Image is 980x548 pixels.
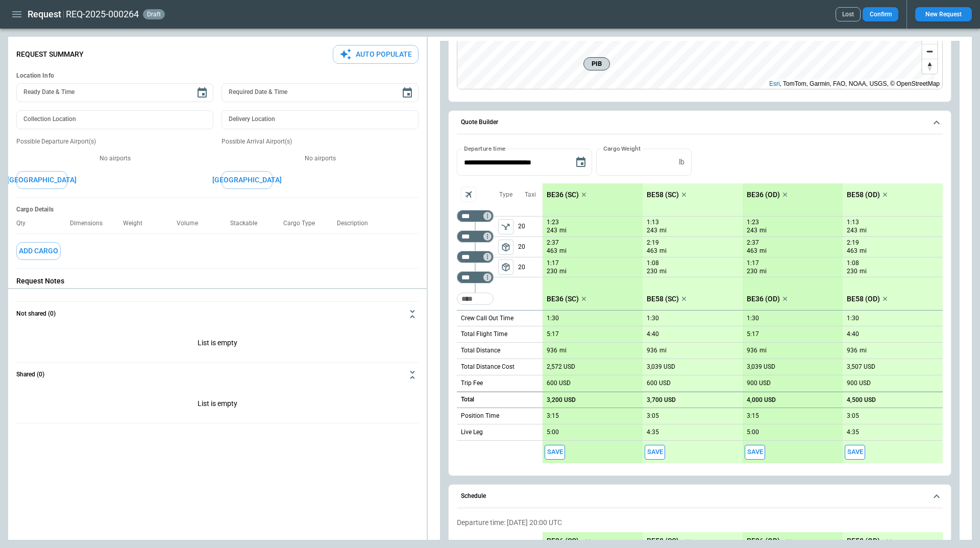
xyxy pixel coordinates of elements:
[461,412,499,420] p: Position Time
[547,379,571,387] p: 600 USD
[498,259,513,275] button: left aligned
[659,267,667,276] p: mi
[499,190,512,199] p: Type
[461,379,483,388] p: Trip Fee
[647,190,679,199] p: BE58 (SC)
[645,445,665,460] button: Save
[847,363,875,371] p: 3,507 USD
[16,326,419,362] p: List is empty
[659,346,667,355] p: mi
[543,183,943,463] div: scrollable content
[547,412,559,420] p: 3:15
[847,428,859,436] p: 4:35
[457,230,494,243] div: Too short
[547,330,559,338] p: 5:17
[747,239,759,247] p: 2:37
[745,445,765,460] span: Save this aircraft quote and copy details to clipboard
[647,537,679,545] p: BE58 (SC)
[863,7,898,21] button: Confirm
[747,219,759,226] p: 1:23
[16,363,419,387] button: Shared (0)
[647,295,679,303] p: BE58 (SC)
[647,363,675,371] p: 3,039 USD
[647,379,671,387] p: 600 USD
[847,267,857,276] p: 230
[16,302,419,326] button: Not shared (0)
[283,220,323,227] p: Cargo Type
[547,259,559,267] p: 1:17
[845,445,865,460] button: Save
[647,219,659,226] p: 1:13
[559,247,567,255] p: mi
[461,330,507,339] p: Total Flight Time
[16,171,67,189] button: [GEOGRAPHIC_DATA]
[847,219,859,226] p: 1:13
[16,277,419,285] p: Request Notes
[16,72,419,80] h6: Location Info
[647,330,659,338] p: 4:40
[847,537,880,545] p: BE58 (OD)
[337,220,376,227] p: Description
[501,262,511,272] span: package_2
[457,251,494,263] div: Too short
[547,315,559,322] p: 1:30
[547,190,579,199] p: BE36 (SC)
[498,219,513,234] button: left aligned
[16,242,61,260] button: Add Cargo
[498,240,513,255] button: left aligned
[747,295,780,303] p: BE36 (OD)
[547,267,557,276] p: 230
[679,158,684,166] p: lb
[860,346,867,355] p: mi
[547,247,557,255] p: 463
[745,445,765,460] button: Save
[847,247,857,255] p: 463
[571,152,591,173] button: Choose date, selected date is Aug 29, 2025
[769,80,780,87] a: Esri
[518,257,543,277] p: 20
[222,137,419,146] p: Possible Arrival Airport(s)
[747,537,780,545] p: BE36 (OD)
[525,190,536,199] p: Taxi
[836,7,861,21] button: Lost
[498,240,513,255] span: Type of sector
[16,326,419,362] div: Not shared (0)
[457,485,943,508] button: Schedule
[747,190,780,199] p: BE36 (OD)
[230,220,265,227] p: Stackable
[769,79,940,89] div: , TomTom, Garmin, FAO, NOAA, USGS, © OpenStreetMap
[747,259,759,267] p: 1:17
[545,445,565,460] span: Save this aircraft quote and copy details to clipboard
[603,144,641,153] label: Cargo Weight
[66,8,139,20] h2: REQ-2025-000264
[847,259,859,267] p: 1:08
[747,315,759,322] p: 1:30
[123,220,151,227] p: Weight
[457,210,494,222] div: Not found
[461,493,486,499] h6: Schedule
[501,242,511,252] span: package_2
[922,44,937,59] button: Zoom out
[647,347,657,354] p: 936
[747,347,757,354] p: 936
[547,363,575,371] p: 2,572 USD
[647,247,657,255] p: 463
[847,347,857,354] p: 936
[659,226,667,235] p: mi
[222,171,273,189] button: [GEOGRAPHIC_DATA]
[847,412,859,420] p: 3:05
[647,428,659,436] p: 4:35
[461,314,513,323] p: Crew Call Out Time
[461,396,474,403] h6: Total
[759,346,767,355] p: mi
[16,387,419,423] div: Not shared (0)
[457,111,943,134] button: Quote Builder
[747,267,757,276] p: 230
[860,226,867,235] p: mi
[545,445,565,460] button: Save
[747,363,775,371] p: 3,039 USD
[16,220,34,227] p: Qty
[847,295,880,303] p: BE58 (OD)
[177,220,206,227] p: Volume
[647,226,657,235] p: 243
